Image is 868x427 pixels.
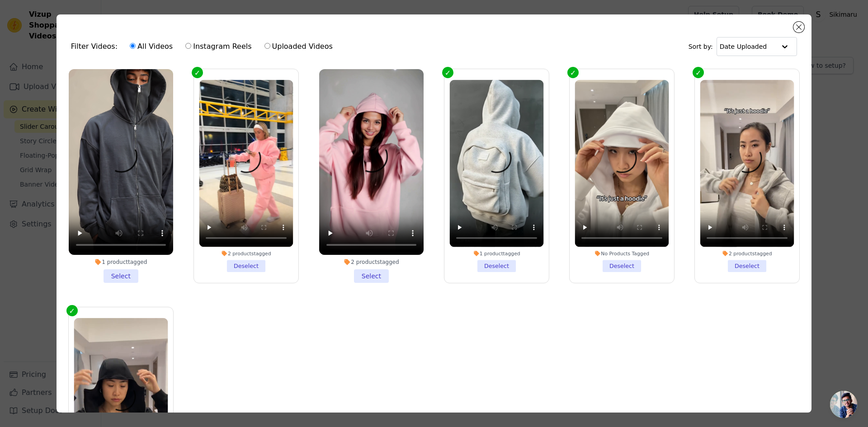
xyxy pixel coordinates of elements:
div: Filter Videos: [71,36,338,57]
label: Uploaded Videos [264,41,333,52]
div: Ouvrir le chat [830,391,857,418]
button: Close modal [793,22,804,33]
label: Instagram Reels [185,41,252,52]
div: 2 products tagged [319,258,424,266]
div: 1 product tagged [69,258,173,266]
label: All Videos [129,41,173,52]
div: 2 products tagged [700,250,794,257]
div: Sort by: [689,37,797,56]
div: 2 products tagged [199,250,293,257]
div: No Products Tagged [575,250,669,257]
div: 1 product tagged [450,250,544,257]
